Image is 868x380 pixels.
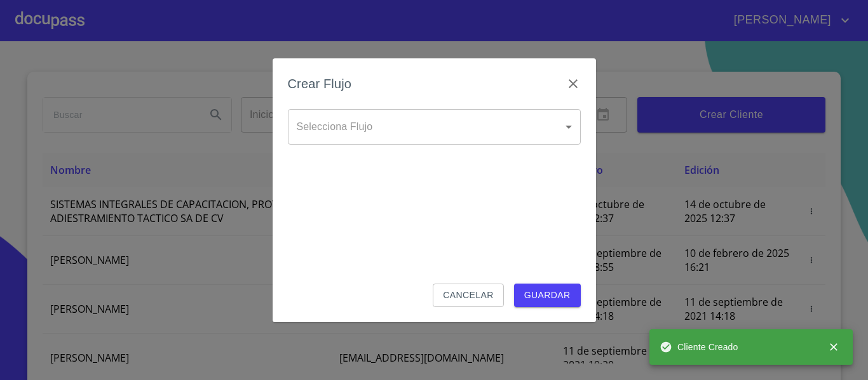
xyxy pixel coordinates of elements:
span: Cancelar [443,287,493,303]
h6: Crear Flujo [288,74,352,94]
button: close [820,333,848,361]
button: Cancelar [433,284,503,307]
div: ​ [288,109,581,145]
span: Cliente Creado [660,341,738,353]
button: Guardar [514,284,581,307]
span: Guardar [524,287,571,303]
